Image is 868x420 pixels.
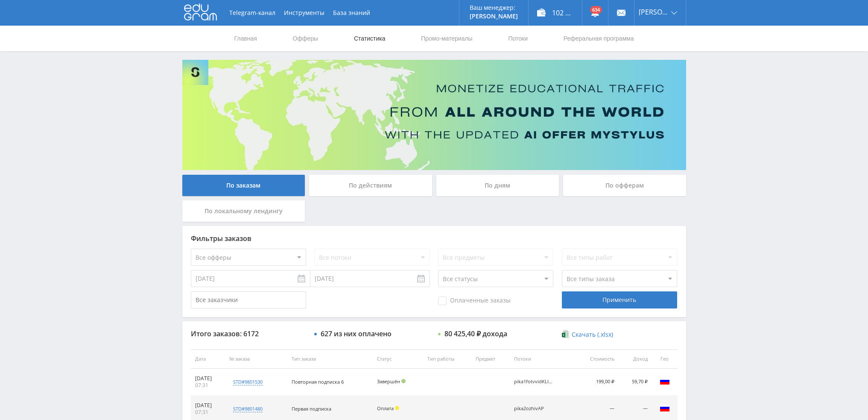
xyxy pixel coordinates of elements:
[191,330,306,338] div: Итого заказов: 6172
[510,350,574,369] th: Потоки
[287,350,373,369] th: Тип заказа
[436,175,559,196] div: По дням
[660,403,670,413] img: rus.png
[182,60,686,170] img: Banner
[182,200,305,222] div: По локальному лендингу
[444,330,507,338] div: 80 425,40 ₽ дохода
[195,375,221,382] div: [DATE]
[563,26,635,51] a: Реферальная программа
[562,330,613,339] a: Скачать (.xlsx)
[191,350,225,369] th: Дата
[470,4,518,11] p: Ваш менеджер:
[191,235,678,242] div: Фильтры заказов
[292,405,331,412] span: Первая подписка
[292,379,344,385] span: Повторная подписка 6
[395,406,399,410] span: Холд
[563,175,686,196] div: По офферам
[562,291,677,308] div: Применить
[574,369,619,396] td: 199,00 ₽
[574,350,619,369] th: Стоимость
[420,26,473,51] a: Промо-материалы
[225,350,287,369] th: № заказа
[471,350,510,369] th: Предмет
[401,379,406,383] span: Подтвержден
[353,26,386,51] a: Статистика
[507,26,529,51] a: Потоки
[572,331,613,338] span: Скачать (.xlsx)
[514,406,552,411] div: pika2ozhivAP
[233,379,263,385] div: std#9801530
[321,330,392,338] div: 627 из них оплачено
[309,175,432,196] div: По действиям
[292,26,319,51] a: Офферы
[373,350,424,369] th: Статус
[377,378,400,385] span: Завершён
[423,350,471,369] th: Тип работы
[470,13,518,20] p: [PERSON_NAME]
[619,350,652,369] th: Доход
[233,405,263,412] div: std#9801480
[514,379,552,385] div: pika1fotvvidKLING
[639,9,669,15] span: [PERSON_NAME]
[660,376,670,386] img: rus.png
[652,350,678,369] th: Гео
[234,26,258,51] a: Главная
[195,402,221,409] div: [DATE]
[562,330,569,338] img: xlsx
[195,409,221,416] div: 07:31
[195,382,221,389] div: 07:31
[619,369,652,396] td: 59,70 ₽
[191,291,306,308] input: Все заказчики
[377,405,394,411] span: Оплата
[182,175,305,196] div: По заказам
[438,297,511,305] span: Оплаченные заказы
